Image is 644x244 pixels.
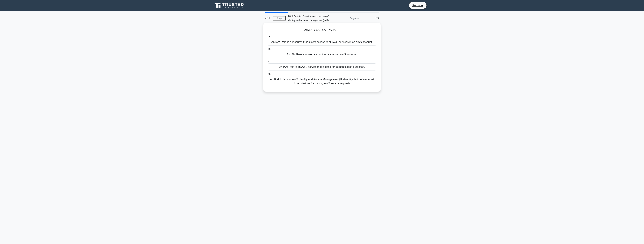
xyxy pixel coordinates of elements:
span: b. [268,47,271,50]
div: An IAM Role is an AWS Identity and Access Management (IAM) entity that defines a set of permissio... [268,76,376,87]
div: An IAM Role is a user account for accessing AWS services. [268,51,376,58]
span: d. [268,72,271,75]
a: Stop [273,16,286,20]
span: a. [268,35,271,38]
div: Beginner [332,15,361,22]
span: c. [268,60,270,63]
div: AWS Certified Solutions Architect - AWS Identity and Access Management (IAM) [286,13,332,24]
h5: What is an IAM Role? [267,28,377,33]
a: Register [410,3,425,7]
div: 2/5 [361,15,381,22]
div: An IAM Role is a resource that allows access to all AWS services in an AWS account. [268,39,376,46]
div: An IAM Role is an AWS service that is used for authentication purposes. [268,63,376,70]
div: 4:29 [263,15,273,22]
